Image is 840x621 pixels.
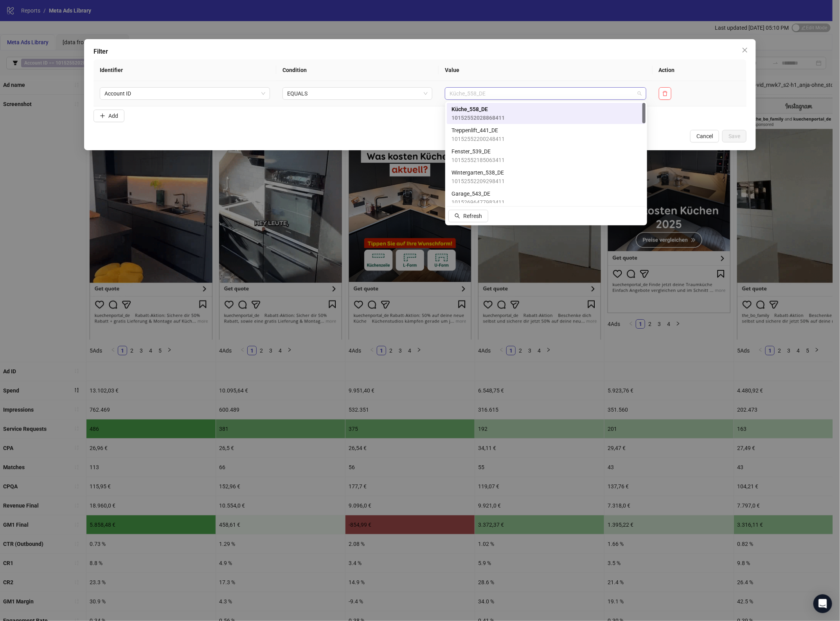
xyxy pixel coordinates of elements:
th: Value [439,59,653,81]
span: Refresh [463,213,482,219]
div: Open Intercom Messenger [813,594,832,613]
span: search [455,213,460,219]
button: Cancel [690,130,719,142]
span: Account ID [104,88,266,99]
th: Identifier [94,59,277,81]
button: Refresh [448,210,488,222]
span: EQUALS [287,88,428,99]
span: Garage_543_DE [451,189,505,198]
span: Treppenlift_441_DE [451,126,505,135]
span: delete [662,91,668,96]
button: Save [722,130,746,142]
span: 10152552200248411 [451,135,505,143]
div: Küche_558_DE [447,103,646,124]
span: 10152552185063411 [451,156,505,164]
span: 10152552028868411 [451,113,505,122]
span: 10152552209298411 [451,177,505,185]
th: Action [653,59,746,81]
span: 10152696477983411 [451,198,505,207]
div: Filter [94,47,747,56]
span: Fenster_539_DE [451,147,505,156]
span: Wintergarten_538_DE [451,168,505,177]
span: close [742,47,748,53]
span: Küche_558_DE [451,105,505,113]
button: Close [739,44,751,56]
div: Fenster_539_DE [447,145,646,166]
div: Treppenlift_441_DE [447,124,646,145]
span: Küche_558_DE [450,88,642,99]
button: Add [94,110,124,122]
th: Condition [276,59,439,81]
span: Cancel [696,133,713,139]
div: Garage_543_DE [447,187,646,209]
span: plus [100,113,105,119]
span: Add [108,113,118,119]
div: Wintergarten_538_DE [447,166,646,187]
